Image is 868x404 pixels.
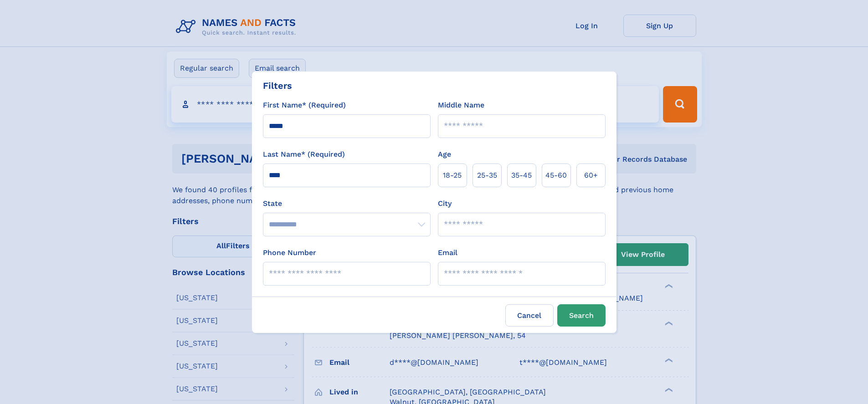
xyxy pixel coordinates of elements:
[511,170,532,181] span: 35‑45
[263,198,431,209] label: State
[477,170,497,181] span: 25‑35
[438,198,452,209] label: City
[263,100,346,111] label: First Name* (Required)
[557,304,606,327] button: Search
[584,170,598,181] span: 60+
[263,247,316,258] label: Phone Number
[438,149,451,160] label: Age
[263,79,292,92] div: Filters
[438,100,484,111] label: Middle Name
[505,304,554,327] label: Cancel
[443,170,462,181] span: 18‑25
[438,247,457,258] label: Email
[545,170,567,181] span: 45‑60
[263,149,345,160] label: Last Name* (Required)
